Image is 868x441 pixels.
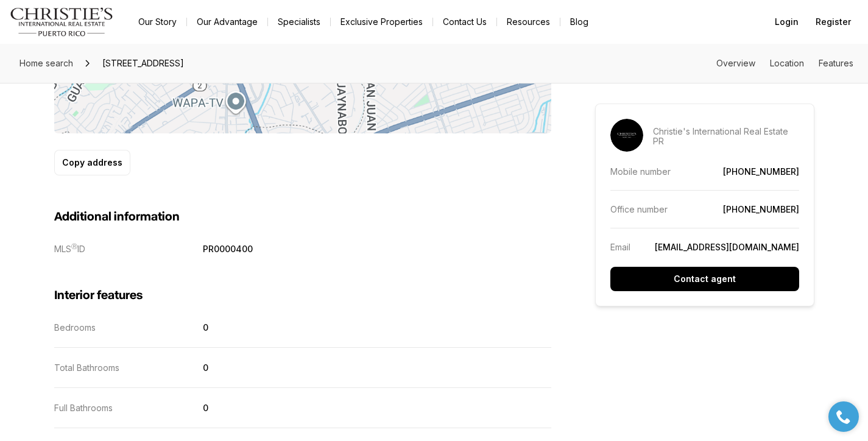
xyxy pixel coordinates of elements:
[54,403,113,413] p: Full Bathrooms
[203,322,208,333] p: 0
[716,58,755,68] a: Skip to: Overview
[331,13,432,30] a: Exclusive Properties
[767,10,806,34] button: Login
[54,244,85,254] p: MLS ID
[655,242,799,252] a: [EMAIL_ADDRESS][DOMAIN_NAME]
[808,10,858,34] button: Register
[54,362,119,373] p: Total Bathrooms
[54,288,551,303] h3: Interior features
[610,242,630,252] p: Email
[560,13,598,30] a: Blog
[129,13,186,30] a: Our Story
[723,166,799,177] a: [PHONE_NUMBER]
[497,13,560,30] a: Resources
[15,54,78,73] a: Home search
[610,204,668,214] p: Office number
[203,244,253,254] p: PR0000400
[610,267,799,291] button: Contact agent
[54,210,551,224] h3: Additional information
[816,17,851,27] span: Register
[770,58,804,68] a: Skip to: Location
[203,403,208,413] p: 0
[97,54,189,73] span: [STREET_ADDRESS]
[54,150,130,175] button: Copy address
[723,204,799,214] a: [PHONE_NUMBER]
[775,17,799,27] span: Login
[203,362,208,373] p: 0
[62,158,122,168] p: Copy address
[819,58,853,68] a: Skip to: Features
[19,58,73,68] span: Home search
[433,13,496,30] button: Contact Us
[71,242,77,250] span: Ⓡ
[54,322,96,333] p: Bedrooms
[610,166,671,177] p: Mobile number
[187,13,267,30] a: Our Advantage
[268,13,330,30] a: Specialists
[674,274,736,284] p: Contact agent
[716,58,853,68] nav: Page section menu
[10,7,114,37] img: logo
[653,127,799,146] p: Christie's International Real Estate PR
